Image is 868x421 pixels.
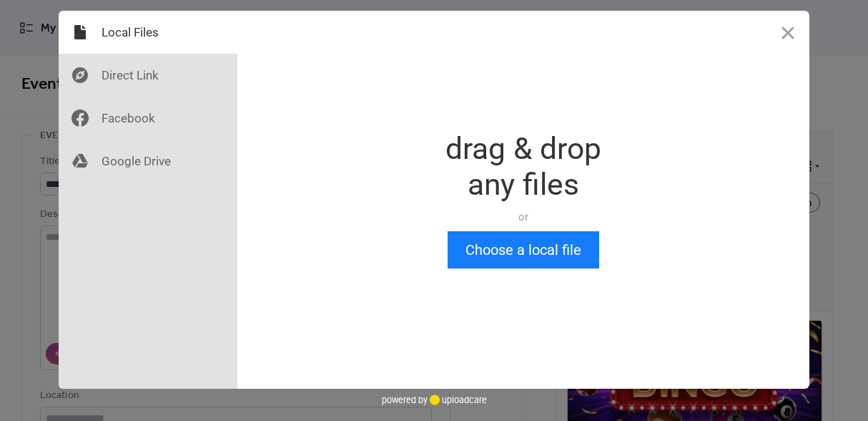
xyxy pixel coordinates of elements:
a: uploadcare [428,395,487,405]
div: or [445,210,601,224]
div: drag & drop any files [445,131,601,203]
div: Google Drive [59,140,237,183]
div: Local Files [59,11,237,54]
div: Facebook [59,97,237,140]
div: Direct Link [59,54,237,97]
button: Choose a local file [448,231,599,268]
div: powered by [382,389,487,410]
button: Close [766,11,809,54]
